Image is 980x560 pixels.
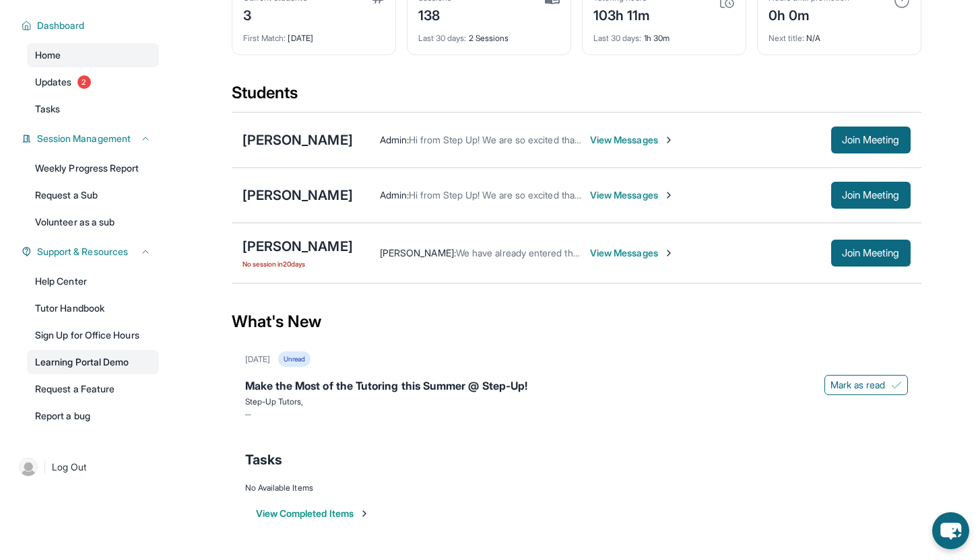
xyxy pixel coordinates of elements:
p: Step-Up Tutors, [245,396,908,407]
div: Students [232,82,921,112]
a: Sign Up for Office Hours [27,323,159,347]
img: Chevron-Right [663,248,674,258]
span: Join Meeting [842,249,900,257]
span: View Messages [590,188,674,202]
div: [PERSON_NAME] [242,131,353,149]
div: [DATE] [243,25,385,44]
span: Home [35,48,61,62]
button: Join Meeting [831,240,911,267]
span: First Match : [243,33,286,43]
img: Chevron-Right [663,190,674,201]
div: 138 [418,3,452,25]
div: What's New [232,292,921,351]
button: Session Management [32,132,151,145]
span: Last 30 days : [418,33,467,43]
a: Tutor Handbook [27,296,159,320]
div: [PERSON_NAME] [242,237,353,256]
div: 3 [243,3,307,25]
a: Help Center [27,269,159,293]
span: No session in 20 days [242,258,353,269]
span: Next title : [769,33,805,43]
button: View Completed Items [256,507,370,520]
span: Join Meeting [842,136,900,144]
div: 103h 11m [593,3,651,25]
span: Join Meeting [842,191,900,199]
img: Mark as read [891,380,902,390]
button: Dashboard [32,19,151,32]
img: Chevron-Right [663,135,674,145]
div: [PERSON_NAME] [242,186,353,205]
a: Updates2 [27,70,159,94]
span: Last 30 days : [593,33,642,43]
img: user-img [19,458,38,477]
button: Join Meeting [831,127,911,153]
a: Tasks [27,97,159,121]
span: Tasks [245,450,282,469]
span: Admin : [380,134,409,145]
span: | [43,459,46,475]
span: Updates [35,75,72,89]
div: No Available Items [245,483,908,493]
span: Dashboard [37,19,85,32]
span: Admin : [380,189,409,201]
a: Request a Sub [27,183,159,207]
span: Support & Resources [37,245,128,258]
span: View Messages [590,246,674,260]
span: Log Out [52,460,87,474]
div: [DATE] [245,354,270,365]
button: chat-button [932,512,969,549]
span: View Messages [590,133,674,147]
span: Session Management [37,132,131,145]
div: 1h 30m [593,25,735,44]
span: 2 [77,75,91,89]
a: Volunteer as a sub [27,210,159,234]
div: 2 Sessions [418,25,560,44]
div: 0h 0m [769,3,849,25]
a: Home [27,43,159,67]
span: We have already entered the classroom. [456,247,627,258]
a: Request a Feature [27,377,159,401]
a: Report a bug [27,404,159,428]
span: Mark as read [830,378,886,392]
div: N/A [769,25,910,44]
div: Make the Most of the Tutoring this Summer @ Step-Up! [245,378,908,396]
button: Join Meeting [831,182,911,209]
button: Mark as read [824,375,908,395]
span: [PERSON_NAME] : [380,247,456,258]
a: |Log Out [13,452,159,482]
a: Learning Portal Demo [27,350,159,374]
div: Unread [278,351,311,367]
span: Tasks [35,102,60,116]
button: Support & Resources [32,245,151,258]
a: Weekly Progress Report [27,156,159,180]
